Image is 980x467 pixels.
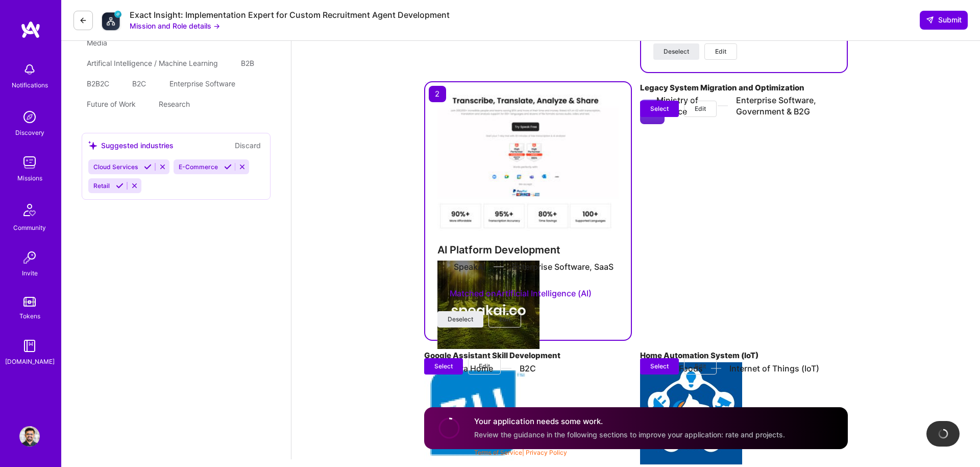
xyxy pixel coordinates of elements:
button: Deselect [437,311,483,328]
button: Select [424,358,463,375]
div: [DOMAIN_NAME] [5,356,55,367]
img: logo [20,20,41,39]
button: Submit [920,11,968,29]
div: Missions [17,173,42,183]
img: Community [17,198,42,222]
i: icon Close [240,82,244,86]
h4: Google Assistant Skill Development [424,349,632,362]
button: Select [640,358,679,375]
h4: AI Platform Development [437,243,619,256]
span: Edit [479,362,490,371]
i: icon SendLight [926,16,934,24]
i: Accept [116,182,124,190]
i: Accept [144,163,152,171]
div: Enterprise Software [164,76,249,92]
div: © 2025 ATeams Inc., All rights reserved. [61,429,980,454]
div: Artifical Intelligence / Machine Learning [82,55,232,72]
i: icon StarsPurple [437,289,446,297]
span: Submit [926,15,962,25]
span: Edit [695,362,706,371]
div: Tokens [19,311,40,321]
button: Discard [232,139,264,151]
img: tokens [23,297,36,307]
img: AI Platform Development [437,95,619,230]
img: divider [494,266,504,267]
i: icon Close [114,82,118,86]
i: icon Close [259,61,263,65]
img: divider [501,368,511,369]
span: E-Commerce [179,163,218,171]
div: Deep Foods Internet of Things (IoT) [656,363,819,374]
img: discovery [19,107,40,127]
span: Edit [695,104,706,113]
i: Reject [238,163,246,171]
i: icon Close [223,61,227,65]
button: Deselect [653,43,699,60]
img: loading [937,427,949,440]
i: icon Close [112,41,116,45]
a: User Avatar [17,426,42,447]
div: null [920,11,968,29]
img: User Avatar [19,426,40,447]
button: Edit [684,101,717,117]
button: Edit [684,358,717,375]
img: bell [19,59,40,80]
span: Deselect [448,315,473,324]
a: Terms of Service [474,449,522,456]
div: Exact Insight: Implementation Expert for Custom Recruitment Agent Development [130,10,450,20]
div: Research [154,96,204,112]
h4: Your application needs some work. [474,416,785,427]
button: Edit [468,358,501,375]
span: Edit [499,315,510,324]
i: icon Close [151,82,155,86]
div: Media [82,35,121,51]
span: Select [434,362,453,371]
button: Select [640,101,679,117]
div: Notifications [12,80,48,90]
div: SpeakAI Enterprise Software, SaaS [454,261,614,272]
div: Community [13,222,46,233]
span: Select [650,362,669,371]
i: Accept [224,163,232,171]
span: Retail [93,182,110,190]
div: Invite [22,268,38,278]
a: Privacy Policy [526,449,567,456]
img: Company logo [437,261,540,363]
h4: Legacy System Migration and Optimization [640,81,848,95]
div: Discovery [15,127,44,138]
div: B2B2C [82,76,123,92]
span: Edit [715,47,726,56]
img: guide book [19,336,40,356]
div: B2C [127,76,160,92]
img: Company Logo [101,10,121,31]
div: Ministry of Finance Enterprise Software, Government & B2G [656,95,848,117]
span: Deselect [664,47,689,56]
div: Suggested industries [88,140,174,151]
div: Matched on Artificial Intelligence (AI) [437,276,619,311]
i: icon Close [140,102,144,106]
img: teamwork [19,152,40,173]
span: Cloud Services [93,163,138,171]
span: | [474,449,567,456]
i: Reject [159,163,166,171]
span: Select [650,104,669,113]
img: divider [718,105,728,106]
i: icon LeftArrowDark [79,16,87,25]
button: Edit [704,43,737,60]
img: Company logo [640,100,665,124]
img: Invite [19,247,40,268]
div: B2B [236,55,268,72]
span: Review the guidance in the following sections to improve your application: rate and projects. [474,430,785,439]
h4: Home Automation System (IoT) [640,349,848,362]
i: icon SuggestedTeams [88,141,97,150]
i: Reject [131,182,138,190]
button: Edit [488,311,521,328]
i: icon Close [194,102,199,106]
div: Future of Work [82,96,150,112]
button: Mission and Role details → [130,20,220,31]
